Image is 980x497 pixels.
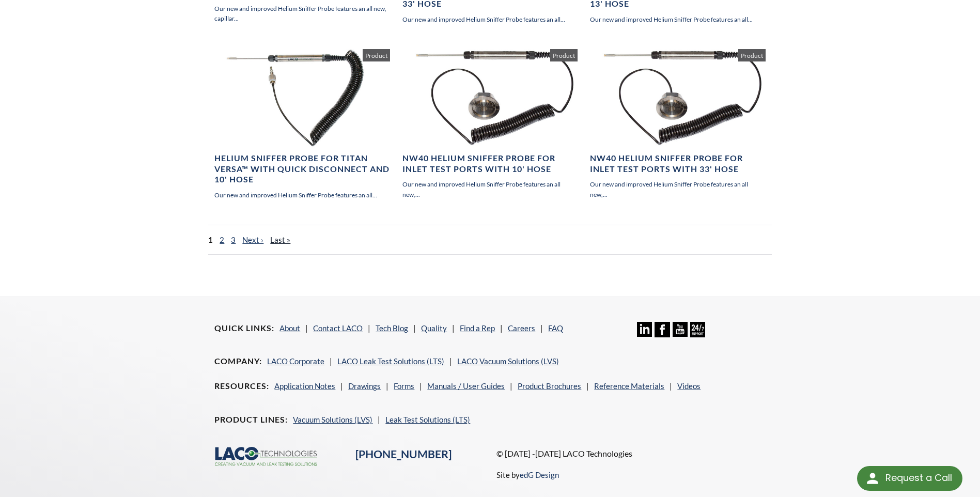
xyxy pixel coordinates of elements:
[402,179,578,199] p: Our new and improved Helium Sniffer Probe features an all new,...
[214,49,390,200] a: Helium Sniffer Probe for TITAN VERSA™ with Quick Disconnect and 10' Hose Our new and improved Hel...
[385,415,470,424] a: Leak Test Solutions (LTS)
[496,447,766,460] p: © [DATE] -[DATE] LACO Technologies
[496,469,559,481] p: Site by
[208,235,213,244] span: 1
[518,381,581,391] a: Product Brochures
[337,356,444,366] a: LACO Leak Test Solutions (LTS)
[885,466,952,490] div: Request a Call
[293,415,372,424] a: Vacuum Solutions (LVS)
[864,470,881,487] img: round button
[690,330,705,339] a: 24/7 Support
[590,179,765,199] p: Our new and improved Helium Sniffer Probe features an all new,...
[363,49,390,61] span: Product
[270,235,290,244] a: Last »
[214,323,274,334] h4: Quick Links
[520,470,559,479] a: edG Design
[421,323,447,333] a: Quality
[402,49,578,199] a: NW40 Helium Sniffer Probe for Inlet Test Ports with 10' Hose Our new and improved Helium Sniffer ...
[355,447,452,461] a: [PHONE_NUMBER]
[231,235,236,244] a: 3
[590,14,765,24] p: Our new and improved Helium Sniffer Probe features an all...
[376,323,408,333] a: Tech Blog
[279,323,300,333] a: About
[348,381,381,391] a: Drawings
[550,49,578,61] span: Product
[208,225,771,255] nav: pager
[402,153,578,175] h4: NW40 Helium Sniffer Probe for Inlet Test Ports with 10' Hose
[214,356,262,367] h4: Company
[590,49,765,199] a: NW40 Helium Sniffer Probe for Inlet Test Ports with 33' Hose Our new and improved Helium Sniffer ...
[214,4,390,23] p: Our new and improved Helium Sniffer Probe features an all new, capillar...
[214,414,288,425] h4: Product Lines
[427,381,505,391] a: Manuals / User Guides
[402,14,578,24] p: Our new and improved Helium Sniffer Probe features an all...
[690,322,705,337] img: 24/7 Support Icon
[677,381,701,391] a: Videos
[460,323,495,333] a: Find a Rep
[394,381,414,391] a: Forms
[214,153,390,185] h4: Helium Sniffer Probe for TITAN VERSA™ with Quick Disconnect and 10' Hose
[457,356,559,366] a: LACO Vacuum Solutions (LVS)
[590,153,765,175] h4: NW40 Helium Sniffer Probe for Inlet Test Ports with 33' Hose
[548,323,563,333] a: FAQ
[594,381,664,391] a: Reference Materials
[857,466,962,491] div: Request a Call
[267,356,324,366] a: LACO Corporate
[508,323,535,333] a: Careers
[274,381,335,391] a: Application Notes
[214,381,269,392] h4: Resources
[220,235,224,244] a: 2
[313,323,363,333] a: Contact LACO
[738,49,766,61] span: Product
[242,235,263,244] a: Next ›
[214,190,390,200] p: Our new and improved Helium Sniffer Probe features an all...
